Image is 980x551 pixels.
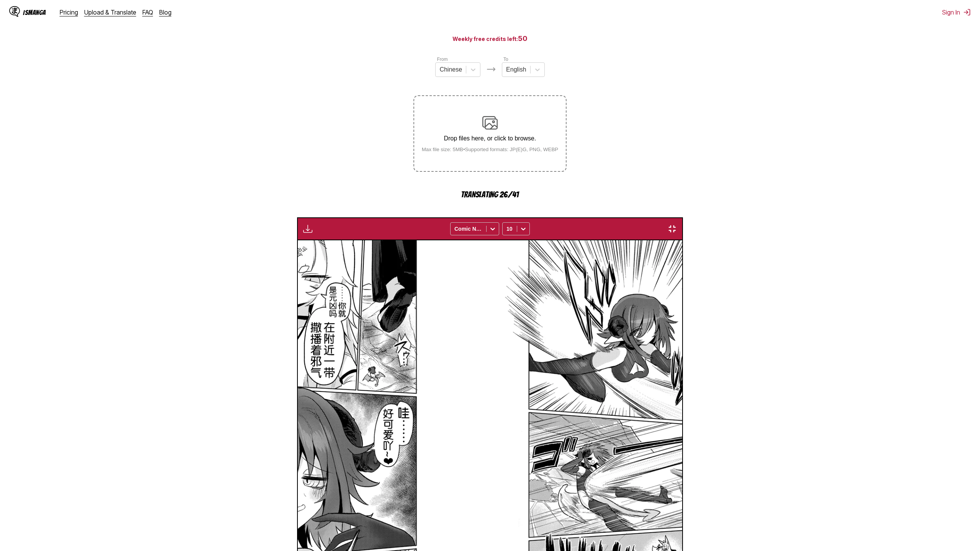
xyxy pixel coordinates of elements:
a: FAQ [142,8,153,16]
img: Download translated images [303,224,312,233]
a: IsManga LogoIsManga [9,6,60,18]
p: Translating 26/41 [413,190,567,199]
span: 50 [518,34,528,42]
a: Upload & Translate [84,8,136,16]
img: IsManga Logo [9,6,20,17]
label: To [503,57,508,62]
img: Sign out [963,8,971,16]
img: Exit fullscreen [668,224,677,233]
div: IsManga [23,9,46,16]
a: Pricing [60,8,78,16]
p: Drop files here, or click to browse. [416,135,565,142]
label: From [437,57,448,62]
small: Max file size: 5MB • Supported formats: JP(E)G, PNG, WEBP [416,147,565,152]
button: Sign In [942,8,971,16]
a: Blog [159,8,171,16]
img: Languages icon [487,65,496,74]
h3: Weekly free credits left: [18,34,962,43]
